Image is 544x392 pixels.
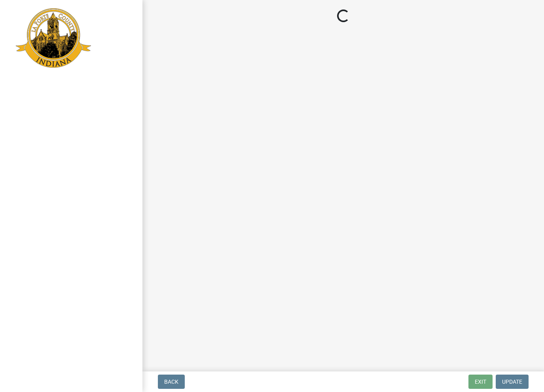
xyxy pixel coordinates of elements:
span: Back [164,379,178,385]
img: La Porte County, Indiana [16,8,91,68]
button: Back [158,375,185,389]
button: Exit [468,375,493,389]
button: Update [496,375,529,389]
span: Update [502,379,522,385]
